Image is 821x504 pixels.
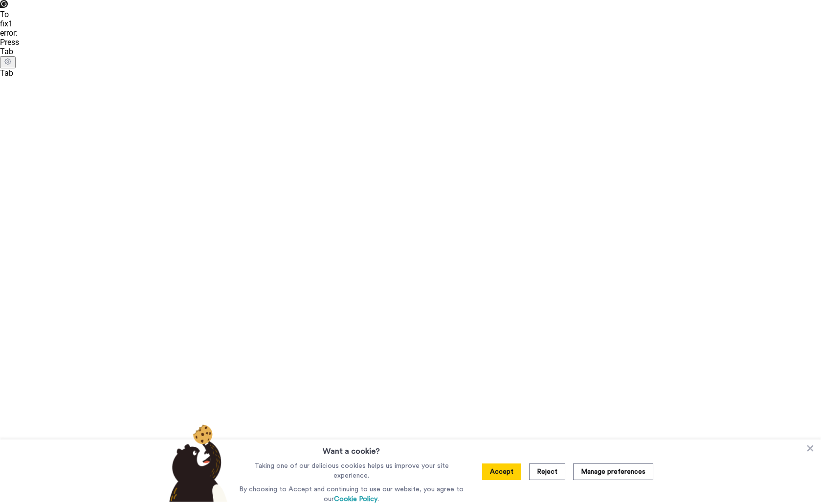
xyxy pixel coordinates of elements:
button: Accept [482,463,521,480]
a: Cookie Policy [334,496,377,503]
img: bear-with-cookie.png [160,424,233,502]
button: Reject [529,463,565,480]
h3: Want a cookie? [323,440,380,457]
button: Manage preferences [573,463,653,480]
p: Taking one of our delicious cookies helps us improve your site experience. [237,461,466,481]
p: By choosing to Accept and continuing to use our website, you agree to our . [237,484,466,504]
